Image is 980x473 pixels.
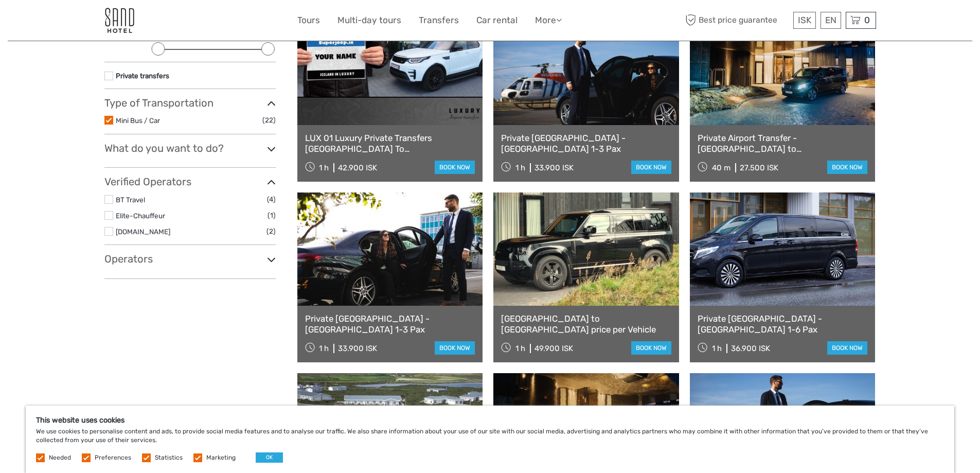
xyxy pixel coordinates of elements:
[262,114,276,126] span: (22)
[515,344,525,353] span: 1 h
[631,161,671,174] a: book now
[827,161,867,174] a: book now
[534,344,573,353] div: 49.900 ISK
[501,133,671,154] a: Private [GEOGRAPHIC_DATA] - [GEOGRAPHIC_DATA] 1-3 Pax
[297,13,320,28] a: Tours
[476,13,518,28] a: Car rental
[116,212,165,220] a: Elite-Chauffeur
[338,163,377,172] div: 42.900 ISK
[116,227,170,236] a: [DOMAIN_NAME]
[698,133,868,154] a: Private Airport Transfer - [GEOGRAPHIC_DATA] to [GEOGRAPHIC_DATA]
[827,341,867,355] a: book now
[155,453,183,462] label: Statistics
[104,8,134,33] img: 186-9edf1c15-b972-4976-af38-d04df2434085_logo_small.jpg
[712,344,722,353] span: 1 h
[14,18,116,26] p: We're away right now. Please check back later!
[95,453,131,462] label: Preferences
[435,161,475,174] a: book now
[267,194,276,205] span: (4)
[118,16,131,28] button: Open LiveChat chat widget
[798,15,811,25] span: ISK
[534,163,574,172] div: 33.900 ISK
[712,163,730,172] span: 40 m
[104,176,276,188] h3: Verified Operators
[116,116,160,125] a: Mini Bus / Car
[116,196,145,204] a: BT Travel
[515,163,525,172] span: 1 h
[268,209,276,221] span: (1)
[683,12,791,29] span: Best price guarantee
[116,72,169,80] a: Private transfers
[863,15,871,25] span: 0
[338,344,377,353] div: 33.900 ISK
[631,341,671,355] a: book now
[104,253,276,265] h3: Operators
[266,225,276,237] span: (2)
[319,344,329,353] span: 1 h
[319,163,329,172] span: 1 h
[104,142,276,154] h3: What do you want to do?
[419,13,459,28] a: Transfers
[698,313,868,335] a: Private [GEOGRAPHIC_DATA] - [GEOGRAPHIC_DATA] 1-6 Pax
[535,13,562,28] a: More
[821,12,841,29] div: EN
[305,133,475,154] a: LUX 01 Luxury Private Transfers [GEOGRAPHIC_DATA] To [GEOGRAPHIC_DATA]
[337,13,401,28] a: Multi-day tours
[731,344,770,353] div: 36.900 ISK
[501,313,671,335] a: [GEOGRAPHIC_DATA] to [GEOGRAPHIC_DATA] price per Vehicle
[49,453,71,462] label: Needed
[305,313,475,335] a: Private [GEOGRAPHIC_DATA] - [GEOGRAPHIC_DATA] 1-3 Pax
[36,416,944,425] h5: This website uses cookies
[104,97,276,109] h3: Type of Transportation
[26,406,954,473] div: We use cookies to personalise content and ads, to provide social media features and to analyse ou...
[740,163,778,172] div: 27.500 ISK
[206,453,236,462] label: Marketing
[435,341,475,355] a: book now
[256,452,283,463] button: OK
